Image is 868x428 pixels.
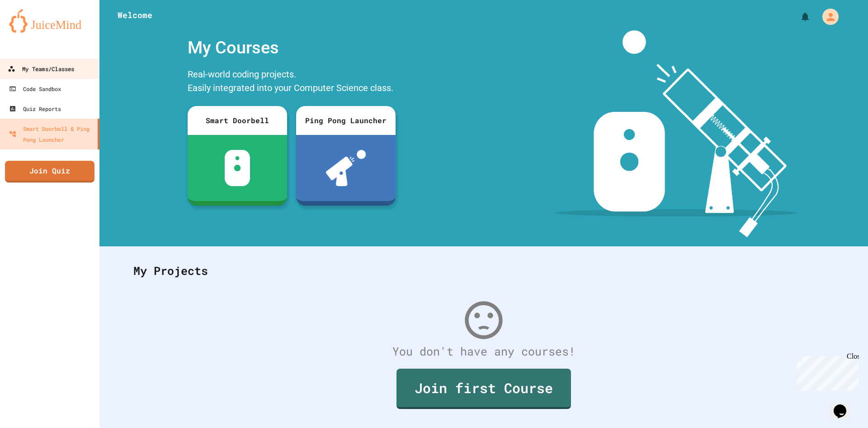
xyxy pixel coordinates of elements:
img: banner-image-my-projects.png [555,30,797,237]
div: Real-world coding projects. Easily integrated into your Computer Science class. [183,65,400,99]
div: My Projects [124,253,843,289]
div: Code Sandbox [9,83,61,94]
img: ppl-with-ball.png [326,150,366,186]
div: My Account [813,6,841,27]
div: Smart Doorbell & Ping Pong Launcher [9,123,94,145]
iframe: chat widget [793,352,859,391]
div: Quiz Reports [9,103,61,114]
a: Join Quiz [5,161,94,183]
iframe: chat widget [830,392,859,419]
div: You don't have any courses! [124,343,843,360]
img: logo-orange.svg [9,9,90,33]
div: Ping Pong Launcher [296,106,396,135]
img: sdb-white.svg [225,150,250,186]
div: My Teams/Classes [8,63,74,75]
div: Smart Doorbell [188,106,287,135]
div: My Notifications [783,9,813,24]
div: My Courses [183,30,400,65]
div: Chat with us now!Close [4,4,62,58]
a: Join first Course [396,369,571,409]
